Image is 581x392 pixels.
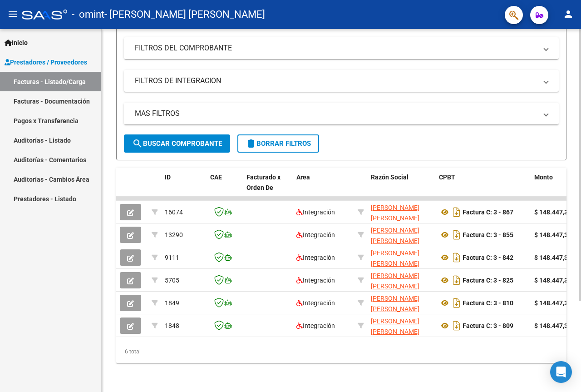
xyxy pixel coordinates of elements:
mat-panel-title: FILTROS DEL COMPROBANTE [135,43,537,53]
span: [PERSON_NAME] [PERSON_NAME] [371,295,419,313]
i: Descargar documento [451,273,463,288]
strong: Factura C: 3 - 810 [463,299,513,307]
span: Inicio [5,38,28,48]
span: 16074 [165,208,183,216]
i: Descargar documento [451,205,463,219]
span: - [PERSON_NAME] [PERSON_NAME] [104,5,265,25]
datatable-header-cell: Facturado x Orden De [243,168,293,208]
datatable-header-cell: Area [293,168,354,208]
div: 27162837589 [371,203,432,222]
mat-panel-title: FILTROS DE INTEGRACION [135,76,537,86]
span: 9111 [165,254,179,261]
div: 27162837589 [371,225,432,244]
span: CAE [210,174,222,181]
div: 27162837589 [371,316,432,335]
div: 27162837589 [371,271,432,290]
strong: $ 148.447,32 [534,254,571,261]
strong: $ 148.447,32 [534,322,571,329]
span: Integración [296,254,335,261]
i: Descargar documento [451,318,463,333]
strong: Factura C: 3 - 842 [463,254,513,261]
span: Facturado x Orden De [246,174,281,191]
mat-icon: person [563,9,574,20]
span: Integración [296,277,335,284]
strong: $ 148.447,32 [534,231,571,238]
mat-icon: search [132,138,143,149]
div: 27162837589 [371,248,432,267]
span: 5705 [165,277,179,284]
i: Descargar documento [451,228,463,242]
span: Integración [296,322,335,329]
strong: $ 148.447,32 [534,208,571,216]
mat-expansion-panel-header: FILTROS DE INTEGRACION [124,70,559,92]
div: 27162837589 [371,293,432,313]
strong: $ 148.447,32 [534,299,571,307]
div: 6 total [116,340,566,363]
strong: Factura C: 3 - 867 [463,208,513,216]
span: [PERSON_NAME] [PERSON_NAME] [371,249,419,267]
span: [PERSON_NAME] [PERSON_NAME] [371,204,419,222]
mat-icon: menu [7,9,18,20]
div: Open Intercom Messenger [550,361,572,383]
span: ID [165,174,171,181]
span: [PERSON_NAME] [PERSON_NAME] [371,227,419,244]
span: Razón Social [371,174,409,181]
span: - omint [72,5,104,25]
datatable-header-cell: ID [161,168,207,208]
i: Descargar documento [451,296,463,310]
span: Integración [296,231,335,238]
button: Buscar Comprobante [124,134,230,153]
strong: Factura C: 3 - 825 [463,277,513,284]
span: Borrar Filtros [246,139,311,148]
mat-panel-title: MAS FILTROS [135,109,537,119]
span: [PERSON_NAME] [PERSON_NAME] [371,272,419,290]
datatable-header-cell: CPBT [435,168,531,208]
span: Integración [296,299,335,307]
span: 1848 [165,322,179,329]
mat-expansion-panel-header: MAS FILTROS [124,103,559,124]
span: Prestadores / Proveedores [5,57,87,67]
span: Area [296,174,310,181]
strong: Factura C: 3 - 809 [463,322,513,329]
button: Borrar Filtros [237,134,319,153]
span: Buscar Comprobante [132,139,222,148]
mat-icon: delete [246,138,256,149]
i: Descargar documento [451,250,463,265]
span: 13290 [165,231,183,238]
mat-expansion-panel-header: FILTROS DEL COMPROBANTE [124,37,559,59]
span: 1849 [165,299,179,307]
strong: Factura C: 3 - 855 [463,231,513,238]
datatable-header-cell: CAE [207,168,243,208]
span: CPBT [439,174,455,181]
span: [PERSON_NAME] [PERSON_NAME] [371,318,419,335]
span: Monto [534,174,553,181]
datatable-header-cell: Razón Social [367,168,435,208]
span: Integración [296,208,335,216]
strong: $ 148.447,32 [534,277,571,284]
